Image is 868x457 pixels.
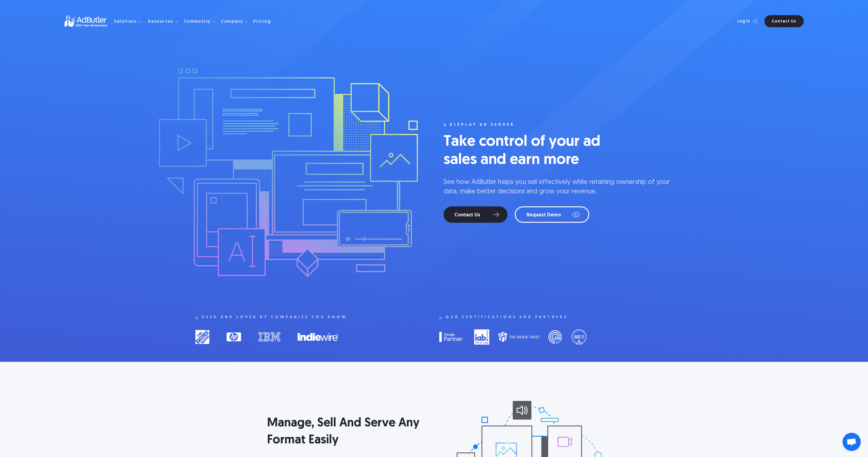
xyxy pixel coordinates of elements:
a: Request Demo [515,206,589,223]
div: Company [221,20,243,24]
div: Solutions [114,20,137,24]
div: Pricing [253,20,271,24]
div: used and loved by companies you know [201,315,347,319]
div: Resources [148,20,174,24]
a: Pricing [253,18,276,24]
a: Open chat [843,433,861,451]
a: Contact Us [444,206,507,223]
p: See how AdButler helps you sell effectively while retaining ownership of your data, make better d... [444,178,673,197]
h1: Take control of your ad sales and earn more [444,133,625,169]
a: Log In [721,15,761,27]
div: display ad server [450,123,515,127]
a: Contact Us [764,15,804,27]
div: Community [184,20,211,24]
div: Our certifications and partners [445,315,568,319]
h2: Manage, Sell And Serve Any Format Easily [267,415,434,449]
